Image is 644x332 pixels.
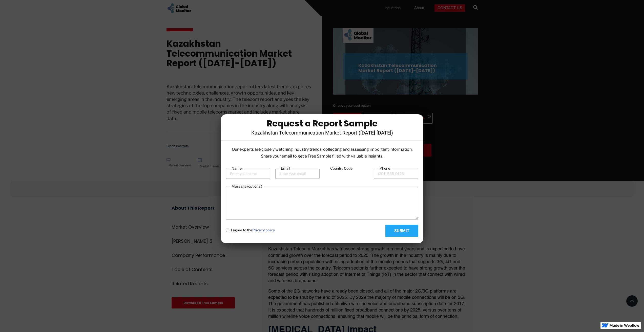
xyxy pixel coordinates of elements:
[328,166,354,171] label: Country Code
[610,324,639,327] img: Made in Webflow
[230,184,264,189] label: Message (optional)
[228,119,416,127] div: Request a Report Sample
[279,166,292,171] label: Email
[228,130,416,136] h4: Kazakhstan Telecommunication Market Report ([DATE]-[DATE])
[226,229,229,232] input: I agree to thePrivacy policy
[226,146,418,160] p: Our experts are closely watching industry trends, collecting and assessing important information....
[226,166,418,237] form: Email Form-Report Page
[252,228,275,232] a: Privacy policy
[385,225,418,237] input: Submit
[378,166,392,171] label: Phone
[231,228,275,233] span: I agree to the
[275,169,320,179] input: Enter your email
[226,169,270,179] input: Enter your name
[374,169,418,179] input: (201) 555-0123
[230,166,243,171] label: Name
